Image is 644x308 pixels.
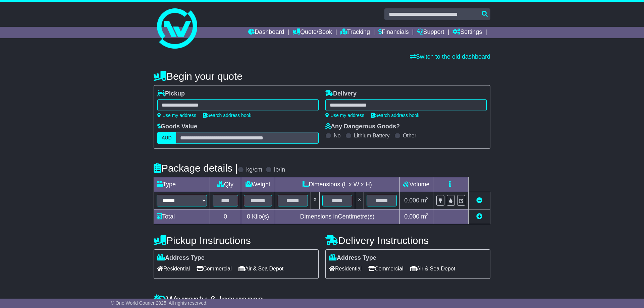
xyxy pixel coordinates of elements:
h4: Package details | [154,163,238,174]
span: Residential [157,263,190,274]
span: Air & Sea Depot [410,263,455,274]
a: Search address book [203,113,251,118]
label: Other [403,132,416,139]
a: Dashboard [248,27,284,38]
a: Use my address [325,113,364,118]
label: Pickup [157,90,185,98]
a: Support [417,27,444,38]
span: Commercial [368,263,403,274]
td: Dimensions in Centimetre(s) [275,209,399,224]
label: Address Type [329,254,376,262]
a: Add new item [476,213,482,220]
label: Goods Value [157,123,197,130]
td: Type [154,177,210,192]
td: Qty [210,177,241,192]
label: AUD [157,132,176,144]
td: Total [154,209,210,224]
span: Commercial [197,263,231,274]
a: Settings [452,27,482,38]
label: Delivery [325,90,357,98]
a: Search address book [371,113,419,118]
sup: 3 [426,212,429,217]
a: Tracking [340,27,370,38]
a: Switch to the old dashboard [410,53,490,60]
label: Any Dangerous Goods? [325,123,400,130]
td: Volume [399,177,433,192]
td: Dimensions (L x W x H) [275,177,399,192]
td: Weight [241,177,275,192]
h4: Begin your quote [154,71,490,82]
td: Kilo(s) [241,209,275,224]
span: m [421,213,429,220]
h4: Warranty & Insurance [154,294,490,305]
label: Address Type [157,254,205,262]
a: Use my address [157,113,196,118]
span: 0 [247,213,250,220]
label: lb/in [274,166,285,174]
h4: Pickup Instructions [154,235,319,246]
span: 0.000 [404,213,419,220]
sup: 3 [426,196,429,201]
label: Lithium Battery [354,132,390,139]
span: © One World Courier 2025. All rights reserved. [111,300,208,306]
a: Financials [378,27,409,38]
a: Remove this item [476,197,482,204]
label: kg/cm [246,166,262,174]
td: 0 [210,209,241,224]
td: x [311,192,319,209]
td: x [355,192,364,209]
h4: Delivery Instructions [325,235,490,246]
span: m [421,197,429,204]
span: 0.000 [404,197,419,204]
a: Quote/Book [292,27,332,38]
span: Residential [329,263,362,274]
span: Air & Sea Depot [238,263,284,274]
label: No [334,132,340,139]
